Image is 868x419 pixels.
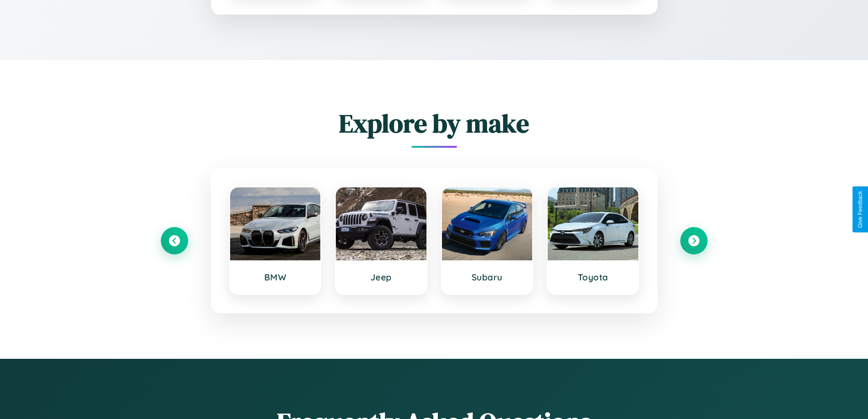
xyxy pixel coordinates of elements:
[557,272,629,283] h3: Toyota
[451,272,524,283] h3: Subaru
[345,272,417,283] h3: Jeep
[161,106,708,141] h2: Explore by make
[239,272,312,283] h3: BMW
[857,191,863,228] div: Give Feedback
